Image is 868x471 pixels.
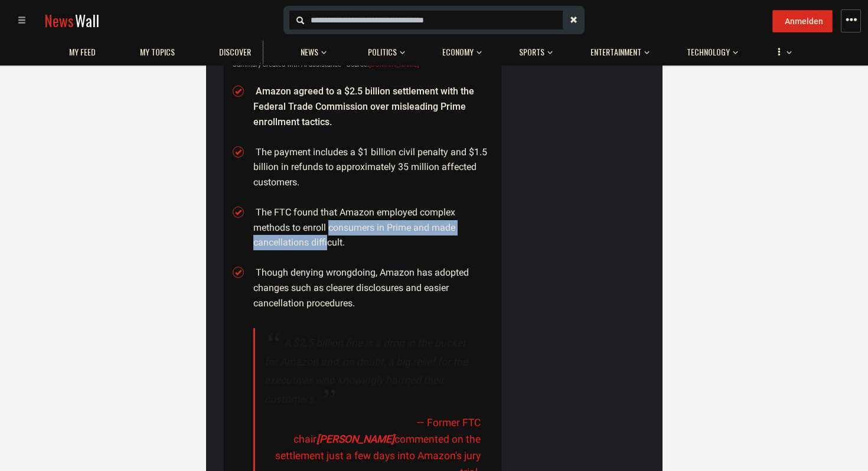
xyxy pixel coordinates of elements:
span: News [44,9,74,31]
span: My topics [140,47,175,57]
a: [DOMAIN_NAME] [369,61,419,68]
a: Economy [436,41,479,64]
span: News [301,47,318,57]
a: News [295,41,324,64]
li: The FTC found that Amazon employed complex methods to enroll consumers in Prime and made cancella... [253,205,492,250]
span: Sports [519,47,544,57]
div: A $2.5 billion fine is a drop in the bucket for Amazon and, no doubt, a big relief for the execut... [265,334,481,408]
span: Economy [442,47,474,57]
a: Entertainment [585,41,647,64]
span: Technology [687,47,730,57]
a: NewsWall [44,9,99,31]
button: Sports [513,35,553,64]
span: Discover [219,47,251,57]
a: Politics [362,41,403,64]
a: Technology [681,41,736,64]
span: My Feed [69,47,96,57]
span: [PERSON_NAME] [316,433,394,445]
button: Technology [681,35,738,64]
li: Amazon agreed to a $2.5 billion settlement with the Federal Trade Commission over misleading Prim... [253,84,492,129]
span: Politics [368,47,397,57]
a: Sports [513,41,550,64]
button: Entertainment [585,35,650,64]
span: Entertainment [590,47,641,57]
span: Wall [75,9,99,31]
button: Anmelden [772,10,833,32]
button: News [295,35,330,64]
span: Anmelden [785,17,823,26]
li: Though denying wrongdoing, Amazon has adopted changes such as clearer disclosures and easier canc... [253,265,492,310]
button: Politics [362,35,405,64]
button: Economy [436,35,482,64]
li: The payment includes a $1 billion civil penalty and $1.5 billion in refunds to approximately 35 m... [253,145,492,190]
